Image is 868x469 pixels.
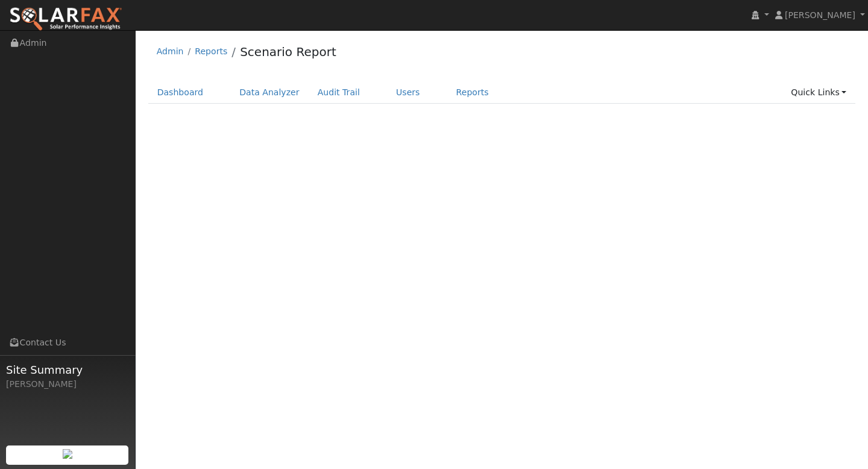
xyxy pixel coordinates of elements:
[230,81,309,104] a: Data Analyzer
[447,81,498,104] a: Reports
[782,81,855,104] a: Quick Links
[387,81,429,104] a: Users
[785,10,855,20] span: [PERSON_NAME]
[157,46,184,56] a: Admin
[63,449,72,459] img: retrieve
[195,46,227,56] a: Reports
[6,362,129,378] span: Site Summary
[240,45,336,59] a: Scenario Report
[148,81,213,104] a: Dashboard
[9,7,122,32] img: SolarFax
[309,81,369,104] a: Audit Trail
[6,378,129,391] div: [PERSON_NAME]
